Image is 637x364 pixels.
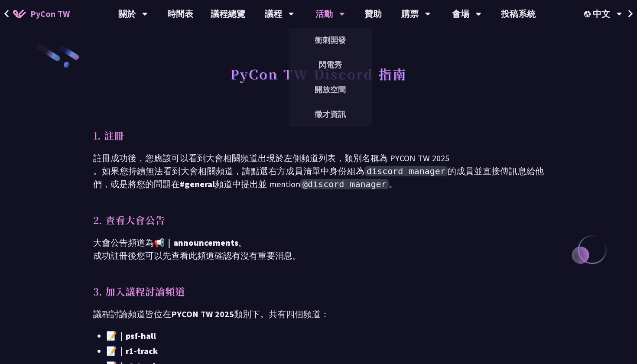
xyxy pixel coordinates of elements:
[180,179,215,189] span: #general
[106,330,156,341] span: 📝｜psf-hall
[4,3,78,25] a: PyCon TW
[93,284,544,299] p: 3. 加入議程討論頻道
[93,236,544,262] p: 大會公告頻道為 。 成功註冊後您可以先查看此頻道確認有沒有重要消息。
[289,79,372,100] a: 開放空間
[289,30,372,50] a: 衝刺開發
[93,152,544,191] p: 註冊成功後，您應該可以看到大會相關頻道出現於左側頻道列表，類別名稱為 PYCON TW 2025 。如果您持續無法看到大會相關頻道，請點選右方成員清單中身份組為 的成員並直接傳訊息給他們，或是將...
[171,309,234,319] span: PYCON TW 2025
[364,166,448,176] span: discord manager
[289,55,372,75] a: 閃電秀
[230,61,407,87] h1: PyCon TW Discord 指南
[584,11,593,17] img: Locale Icon
[289,104,372,124] a: 徵才資訊
[93,128,544,143] p: 1. 註冊
[30,7,70,20] span: PyCon TW
[154,237,238,248] span: 📢｜announcements
[300,179,389,189] span: @discord manager
[106,345,158,356] span: 📝｜r1-track
[93,212,544,227] p: 2. 查看大會公告
[93,308,544,321] p: 議程討論頻道皆位在 類別下。共有四個頻道：
[13,10,26,18] img: Home icon of PyCon TW 2025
